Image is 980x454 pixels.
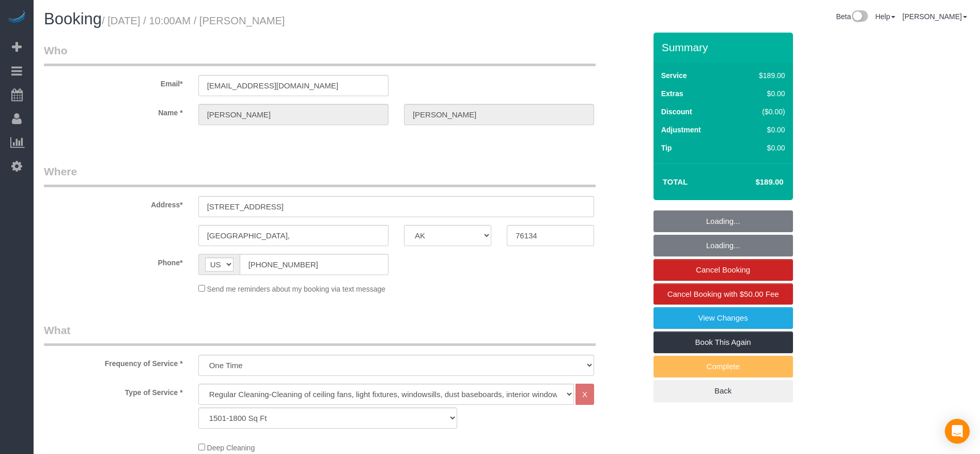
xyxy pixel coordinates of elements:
a: Cancel Booking [654,259,793,281]
label: Frequency of Service * [36,355,191,369]
input: City* [198,225,388,246]
a: Back [654,380,793,402]
img: New interface [851,10,868,24]
a: Cancel Booking with $50.00 Fee [654,283,793,305]
h3: Summary [662,41,788,53]
img: Automaid Logo [6,10,27,25]
small: / [DATE] / 10:00AM / [PERSON_NAME] [102,15,285,26]
legend: Who [44,43,596,66]
input: Email* [198,75,388,96]
div: $0.00 [737,88,785,99]
input: First Name* [198,104,388,125]
label: Service [661,70,687,81]
legend: What [44,323,596,346]
label: Name * [36,104,191,118]
label: Adjustment [661,125,701,135]
h4: $189.00 [724,178,783,187]
span: Booking [44,10,102,28]
a: View Changes [654,307,793,329]
label: Phone* [36,254,191,268]
label: Tip [661,143,672,153]
span: Send me reminders about my booking via text message [207,285,386,293]
a: Beta [836,12,868,21]
label: Discount [661,107,692,117]
div: $0.00 [737,125,785,135]
a: [PERSON_NAME] [903,12,967,21]
div: Open Intercom Messenger [945,419,970,444]
a: Help [875,12,895,21]
legend: Where [44,164,596,187]
input: Zip Code* [507,225,594,246]
a: Book This Again [654,331,793,353]
input: Phone* [240,254,388,275]
div: $0.00 [737,143,785,153]
label: Email* [36,75,191,89]
span: Cancel Booking with $50.00 Fee [667,290,779,298]
div: ($0.00) [737,107,785,117]
label: Extras [661,88,683,99]
strong: Total [663,177,688,186]
span: Deep Cleaning [207,444,255,452]
label: Address* [36,196,191,210]
input: Last Name* [404,104,594,125]
div: $189.00 [737,70,785,81]
label: Type of Service * [36,384,191,398]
